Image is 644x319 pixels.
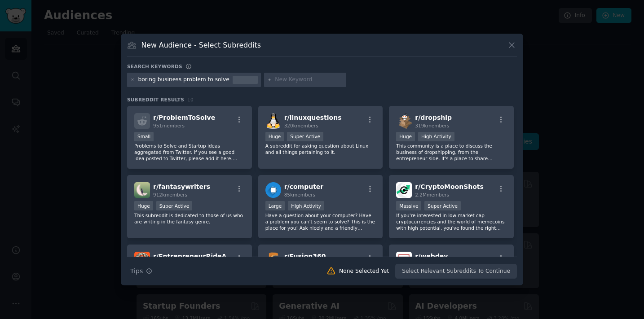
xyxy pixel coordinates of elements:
div: boring business problem to solve [138,76,229,84]
span: Tips [130,267,143,276]
h3: New Audience - Select Subreddits [141,40,261,50]
span: 951 members [153,123,185,128]
span: r/ EntrepreneurRideAlong [153,253,242,260]
div: Huge [134,201,153,210]
span: Subreddit Results [127,96,184,103]
img: dropship [396,113,412,129]
div: Massive [396,201,421,210]
div: Huge [396,132,415,141]
p: Problems to Solve and Startup ideas aggregated from Twitter. If you see a good idea posted to Twi... [134,143,245,162]
p: Have a question about your computer? Have a problem you can't seem to solve? This is the place fo... [265,212,376,231]
img: webdev [396,252,412,267]
img: Fusion360 [265,252,281,267]
span: 2.2M members [415,192,449,197]
span: r/ computer [284,183,324,190]
div: High Activity [288,201,324,210]
p: If you're interested in low market cap cryptocurrencies and the world of memecoins with high pote... [396,212,507,231]
div: Super Active [424,201,461,210]
span: r/ CryptoMoonShots [415,183,484,190]
div: Huge [265,132,284,141]
span: r/ linuxquestions [284,114,342,121]
p: This subreddit is dedicated to those of us who are writing in the fantasy genre. [134,212,245,225]
h3: Search keywords [127,63,182,70]
p: A subreddit for asking question about Linux and all things pertaining to it. [265,143,376,155]
img: CryptoMoonShots [396,182,412,198]
input: New Keyword [275,76,343,84]
p: This community is a place to discuss the business of dropshipping, from the entrepreneur side. It... [396,143,507,162]
span: 320k members [284,123,318,128]
div: Small [134,132,154,141]
span: 912k members [153,192,187,197]
img: computer [265,182,281,198]
span: r/ ProblemToSolve [153,114,215,121]
span: r/ fantasywriters [153,183,210,190]
div: High Activity [418,132,454,141]
span: r/ Fusion360 [284,253,326,260]
span: 85k members [284,192,315,197]
span: r/ webdev [415,253,448,260]
div: Large [265,201,285,210]
button: Tips [127,263,155,279]
img: fantasywriters [134,182,150,198]
span: r/ dropship [415,114,452,121]
span: 10 [187,97,194,102]
span: 319k members [415,123,449,128]
div: Super Active [287,132,323,141]
img: linuxquestions [265,113,281,129]
div: None Selected Yet [339,267,389,275]
img: EntrepreneurRideAlong [134,252,150,267]
div: Super Active [156,201,193,210]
